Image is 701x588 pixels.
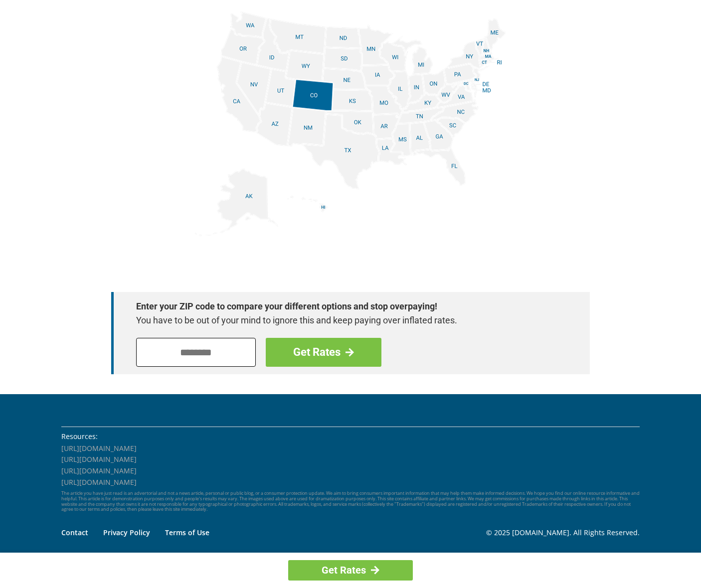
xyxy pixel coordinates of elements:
[136,299,555,313] strong: Enter your ZIP code to compare your different options and stop overpaying!
[61,491,640,512] p: The article you have just read is an advertorial and not a news article, personal or public blog,...
[61,477,137,487] a: [URL][DOMAIN_NAME]
[61,466,137,475] a: [URL][DOMAIN_NAME]
[288,560,413,581] a: Get Rates
[61,443,137,453] a: [URL][DOMAIN_NAME]
[165,528,209,537] a: Terms of Use
[486,527,640,538] p: © 2025 [DOMAIN_NAME]. All Rights Reserved.
[61,431,640,442] li: Resources:
[103,528,150,537] a: Privacy Policy
[136,313,555,327] p: You have to be out of your mind to ignore this and keep paying over inflated rates.
[61,528,88,537] a: Contact
[266,338,381,367] a: Get Rates
[195,11,506,236] img: states
[61,454,137,464] a: [URL][DOMAIN_NAME]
